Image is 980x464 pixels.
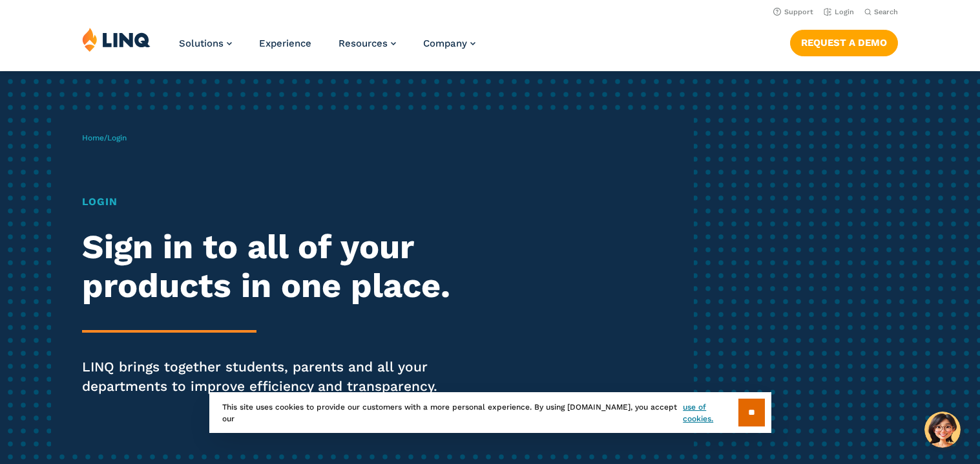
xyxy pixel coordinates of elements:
h2: Sign in to all of your products in one place. [82,228,459,305]
nav: Button Navigation [790,27,898,56]
p: LINQ brings together students, parents and all your departments to improve efficiency and transpa... [82,357,459,396]
span: Resources [339,38,388,49]
h1: Login [82,194,459,210]
a: Login [824,8,854,16]
span: Solutions [179,38,224,49]
button: Hello, have a question? Let’s chat. [924,412,961,448]
button: Open Search Bar [864,7,898,17]
span: Company [423,38,467,49]
a: Home [82,133,104,142]
img: LINQ | K‑12 Software [82,27,151,52]
a: use of cookies. [683,401,738,425]
a: Support [773,8,813,16]
span: Search [874,8,898,16]
a: Request a Demo [790,30,898,56]
nav: Primary Navigation [179,27,475,70]
a: Resources [339,38,396,49]
span: Login [107,133,127,142]
a: Company [423,38,475,49]
span: / [82,133,127,142]
div: This site uses cookies to provide our customers with a more personal experience. By using [DOMAIN... [209,392,771,433]
a: Solutions [179,38,232,49]
a: Experience [259,38,311,49]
